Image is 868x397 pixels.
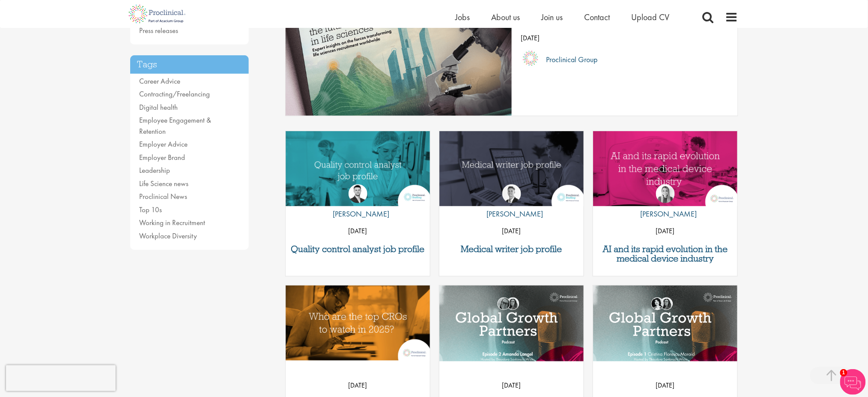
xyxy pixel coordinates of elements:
a: Hannah Burke [PERSON_NAME] [634,184,697,225]
p: Proclinical Group [540,53,598,66]
p: [PERSON_NAME] [326,208,389,220]
a: Working in Recruitment [140,218,206,227]
a: Link to a post [286,131,430,207]
img: Top 10 CROs 2025 | Proclinical [286,286,430,361]
p: [DATE] [286,225,430,238]
a: Link to a post [286,286,430,361]
p: [DATE] [286,379,430,392]
img: Proclinical Group [521,49,540,68]
a: Proclinical Group Proclinical Group [521,49,729,70]
a: Jobs [456,12,470,23]
a: Link to a post [439,286,584,361]
a: Employee Engagement & Retention [140,115,212,136]
a: Upload CV [632,12,670,23]
a: Link to a post [593,131,737,207]
a: Link to a post [593,286,737,361]
p: [PERSON_NAME] [634,208,697,220]
img: quality control analyst job profile [286,131,430,206]
img: Hannah Burke [656,184,675,203]
a: Employer Advice [140,139,188,149]
p: [PERSON_NAME] [480,208,543,220]
h3: Tags [130,55,249,74]
p: [DATE] [439,225,584,238]
a: Joshua Godden [PERSON_NAME] [326,184,389,225]
a: Medical writer job profile [444,244,579,254]
a: AI and its rapid evolution in the medical device industry [597,244,733,263]
iframe: reCAPTCHA [6,365,116,391]
p: [DATE] [593,379,737,392]
a: Quality control analyst job profile [290,244,426,254]
a: George Watson [PERSON_NAME] [480,184,543,225]
p: [DATE] [439,379,584,392]
p: [DATE] [593,225,737,238]
a: Top 10s [140,205,162,214]
a: Join us [542,12,563,23]
a: Press releases [140,26,179,35]
p: [DATE] [521,32,729,45]
a: Workplace Diversity [140,231,197,241]
img: Chatbot [840,369,866,395]
img: AI and Its Impact on the Medical Device Industry | Proclinical [593,131,737,206]
a: Link to a post [439,131,584,207]
a: Employer Brand [140,153,185,162]
a: Life Science news [140,179,189,188]
img: Joshua Godden [349,184,367,203]
a: Proclinical News [140,192,188,201]
a: About us [492,12,520,23]
a: Career Advice [140,76,181,86]
img: George Watson [502,184,521,203]
a: Leadership [140,165,170,175]
a: Contracting/Freelancing [140,89,210,99]
a: Digital health [140,102,178,112]
img: Medical writer job profile [439,131,584,206]
span: 1 [840,369,847,376]
a: Contact [585,12,610,23]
